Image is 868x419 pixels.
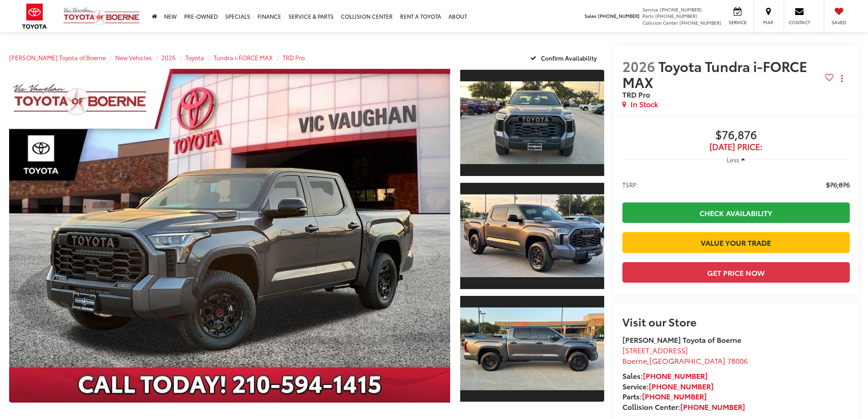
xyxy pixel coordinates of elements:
a: [PHONE_NUMBER] [649,381,714,391]
a: Tundra i-FORCE MAX [214,53,273,62]
a: TRD Pro [282,53,305,62]
button: Get Price Now [622,262,850,283]
img: 2026 Toyota Tundra i-FORCE MAX TRD Pro [5,67,454,404]
span: 2026 [622,56,655,76]
span: Less [727,155,739,164]
span: Service [642,6,658,13]
strong: Parts: [622,391,707,401]
a: Check Availability [622,202,850,223]
span: $76,876 [622,129,850,142]
a: Toyota [185,53,204,62]
a: 2026 [161,53,176,62]
a: [PERSON_NAME] Toyota of Boerne [9,53,106,62]
img: 2026 Toyota Tundra i-FORCE MAX TRD Pro [458,195,605,277]
span: Contact [789,19,810,26]
span: [PHONE_NUMBER] [679,19,721,26]
button: Confirm Availability [525,50,604,66]
a: Expand Photo 2 [460,182,604,290]
span: $76,876 [826,180,850,189]
span: [PHONE_NUMBER] [598,12,640,19]
span: [GEOGRAPHIC_DATA] [649,355,725,366]
strong: Service: [622,381,714,391]
span: Map [758,19,778,26]
span: Collision Center [642,19,678,26]
span: , [622,355,748,366]
strong: Collision Center: [622,401,745,412]
span: TSRP: [622,180,638,189]
a: Expand Photo 3 [460,295,604,403]
img: 2026 Toyota Tundra i-FORCE MAX TRD Pro [458,307,605,390]
a: [PHONE_NUMBER] [680,401,745,412]
span: dropdown dots [841,75,842,82]
a: [PHONE_NUMBER] [642,391,707,401]
span: Boerne [622,355,647,366]
span: [PHONE_NUMBER] [660,6,702,13]
span: Sales [585,12,596,19]
h2: Visit our Store [622,316,850,327]
span: Toyota Tundra i-FORCE MAX [622,56,807,92]
strong: [PERSON_NAME] Toyota of Boerne [622,334,741,345]
span: Service [727,19,748,26]
a: [STREET_ADDRESS] Boerne,[GEOGRAPHIC_DATA] 78006 [622,345,748,366]
a: New Vehicles [115,53,152,62]
span: Saved [829,19,849,26]
span: Parts [642,12,654,19]
button: Less [722,151,750,168]
span: [PHONE_NUMBER] [655,12,697,19]
img: Vic Vaughan Toyota of Boerne [63,7,140,26]
button: Actions [834,71,850,87]
a: Expand Photo 0 [9,69,450,403]
span: TRD Pro [622,89,650,99]
img: 2026 Toyota Tundra i-FORCE MAX TRD Pro [458,82,605,164]
span: [DATE] Price: [622,142,850,151]
span: [STREET_ADDRESS] [622,345,688,355]
span: In Stock [631,99,658,109]
a: [PHONE_NUMBER] [643,370,708,381]
a: Expand Photo 1 [460,69,604,177]
a: Value Your Trade [622,232,850,253]
strong: Sales: [622,370,708,381]
span: Confirm Availability [541,54,597,62]
span: 78006 [727,355,748,366]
